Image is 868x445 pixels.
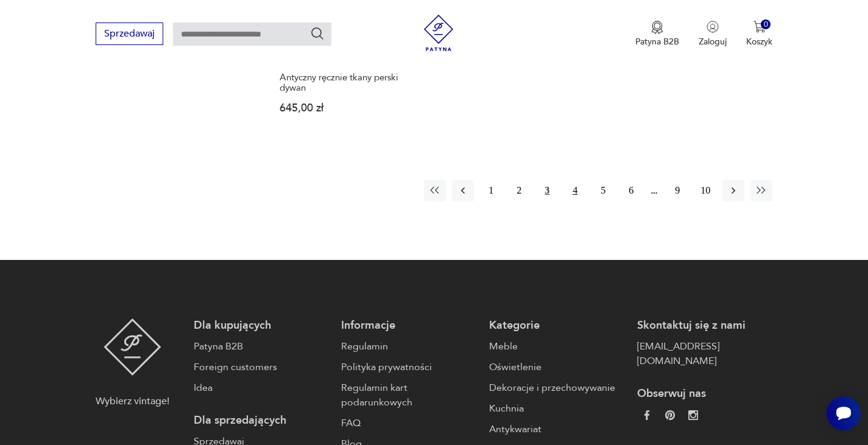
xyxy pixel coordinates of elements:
[420,15,457,51] img: Patyna - sklep z meblami i dekoracjami vintage
[753,21,766,33] img: Ikona koszyka
[310,26,325,41] button: Szukaj
[194,318,330,333] p: Dla kupujących
[688,410,698,420] img: c2fd9cf7f39615d9d6839a72ae8e59e5.webp
[489,318,625,333] p: Kategorie
[280,72,427,93] h3: Antyczny ręcznie tkany perski dywan
[592,180,614,201] button: 5
[694,180,716,201] button: 10
[489,401,625,416] a: Kuchnia
[666,180,688,201] button: 9
[707,21,719,33] img: Ikonka użytkownika
[104,318,161,376] img: Patyna - sklep z meblami i dekoracjami vintage
[194,339,330,354] a: Patyna B2B
[489,339,625,354] a: Meble
[508,180,530,201] button: 2
[564,180,586,201] button: 4
[827,396,861,430] iframe: Smartsupp widget button
[341,318,477,333] p: Informacje
[637,318,773,333] p: Skontaktuj się z nami
[96,30,163,39] a: Sprzedawaj
[637,339,773,368] a: [EMAIL_ADDRESS][DOMAIN_NAME]
[194,413,330,428] p: Dla sprzedających
[665,410,675,420] img: 37d27d81a828e637adc9f9cb2e3d3a8a.webp
[746,21,772,47] button: 0Koszyk
[280,103,427,113] p: 645,00 zł
[194,360,330,374] a: Foreign customers
[480,180,502,201] button: 1
[489,422,625,436] a: Antykwariat
[746,36,772,47] p: Koszyk
[635,36,679,47] p: Patyna B2B
[699,36,727,47] p: Zaloguj
[635,21,679,47] button: Patyna B2B
[699,21,727,47] button: Zaloguj
[635,21,679,47] a: Ikona medaluPatyna B2B
[489,360,625,374] a: Oświetlenie
[761,19,771,30] div: 0
[637,387,773,401] p: Obserwuj nas
[536,180,558,201] button: 3
[341,360,477,374] a: Polityka prywatności
[620,180,642,201] button: 6
[96,23,163,45] button: Sprzedawaj
[96,394,169,408] p: Wybierz vintage!
[194,380,330,395] a: Idea
[341,339,477,354] a: Regulamin
[341,380,477,410] a: Regulamin kart podarunkowych
[489,380,625,395] a: Dekoracje i przechowywanie
[642,410,652,420] img: da9060093f698e4c3cedc1453eec5031.webp
[341,416,477,430] a: FAQ
[651,21,663,34] img: Ikona medalu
